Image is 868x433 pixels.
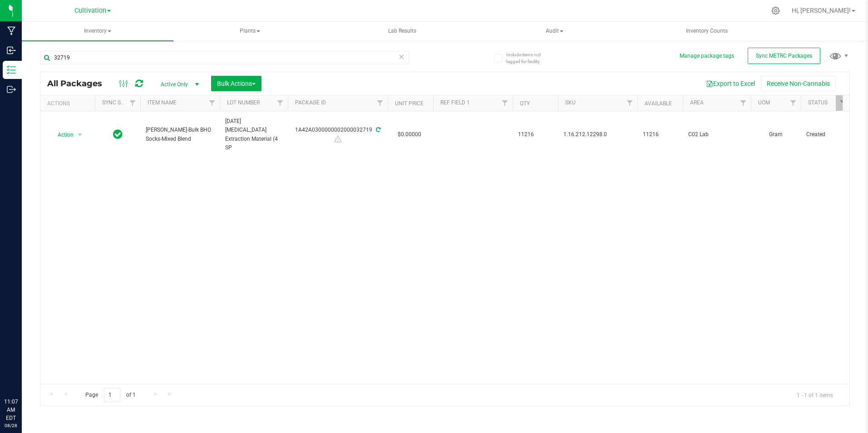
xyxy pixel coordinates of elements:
[74,7,106,15] span: Cultivation
[40,51,409,64] input: Search Package ID, Item Name, SKU, Lot or Part Number...
[146,126,214,143] span: [PERSON_NAME]-Bulk BHO Socks-Mixed Blend
[680,52,734,60] button: Manage package tags
[225,117,282,152] span: [DATE] [MEDICAL_DATA] Extraction Material (4 SP
[7,46,16,55] inline-svg: Inbound
[399,51,405,63] span: Clear
[395,100,424,107] a: Unit Price
[148,99,177,106] a: Item Name
[4,422,18,429] p: 08/28
[205,95,220,111] a: Filter
[7,65,16,74] inline-svg: Inventory
[688,130,745,139] span: C02 Lab
[113,128,123,141] span: In Sync
[756,130,795,139] span: Gram
[565,99,576,106] a: SKU
[7,85,16,94] inline-svg: Outbound
[674,27,740,35] span: Inventory Counts
[690,99,704,106] a: Area
[770,6,781,15] div: Manage settings
[761,76,836,91] button: Receive Non-Cannabis
[645,100,672,107] a: Available
[700,76,761,91] button: Export to Excel
[125,95,140,111] a: Filter
[520,100,530,107] a: Qty
[563,130,632,139] span: 1.16.212.12298.0
[789,388,840,402] span: 1 - 1 of 1 items
[4,398,18,422] p: 11:07 AM EDT
[643,130,677,139] span: 11216
[326,22,478,41] a: Lab Results
[376,27,429,35] span: Lab Results
[102,99,137,106] a: Sync Status
[498,95,513,111] a: Filter
[631,22,783,41] a: Inventory Counts
[49,128,74,141] span: Action
[518,130,552,139] span: 11216
[375,127,380,133] span: Sync from Compliance System
[27,359,38,370] iframe: Resource center unread badge
[295,99,326,106] a: Package ID
[273,95,288,111] a: Filter
[286,126,389,143] div: 1A42A0300000002000032719
[808,99,828,106] a: Status
[393,128,426,141] span: $0.00000
[104,388,120,402] input: 1
[440,99,470,106] a: Ref Field 1
[836,95,851,111] a: Filter
[758,99,770,106] a: UOM
[786,95,801,111] a: Filter
[479,22,630,40] span: Audit
[227,99,260,106] a: Lot Number
[479,22,631,41] a: Audit
[748,48,820,64] button: Sync METRC Packages
[175,22,325,40] span: Plants
[78,388,143,402] span: Page of 1
[622,95,637,111] a: Filter
[47,100,91,107] div: Actions
[756,53,812,59] span: Sync METRC Packages
[22,22,173,41] a: Inventory
[7,26,16,35] inline-svg: Manufacturing
[74,128,86,141] span: select
[211,76,261,91] button: Bulk Actions
[47,79,111,89] span: All Packages
[806,130,845,139] span: Created
[217,80,256,87] span: Bulk Actions
[792,7,851,14] span: Hi, [PERSON_NAME]!
[736,95,751,111] a: Filter
[286,134,389,143] div: Contains Remediated Product
[9,360,36,388] iframe: Resource center
[373,95,388,111] a: Filter
[506,51,552,65] span: Include items not tagged for facility
[174,22,326,41] a: Plants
